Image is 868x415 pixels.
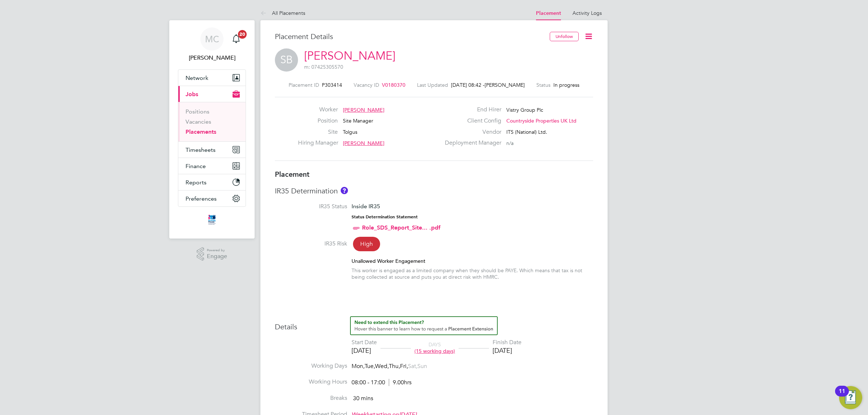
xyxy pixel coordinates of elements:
[169,20,255,239] nav: Main navigation
[186,195,217,202] span: Preferences
[352,346,377,355] div: [DATE]
[362,224,441,231] a: Role_SDS_Report_Site... .pdf
[229,27,243,51] a: 20
[186,118,211,125] a: Vacancies
[353,395,373,402] span: 30 mins
[485,82,525,88] span: [PERSON_NAME]
[186,179,207,186] span: Reports
[178,191,246,206] button: Preferences
[417,82,448,88] label: Last Updated
[352,258,593,264] div: Unallowed Worker Engagement
[275,203,347,210] label: IR35 Status
[322,82,342,88] span: P303414
[343,107,384,113] span: [PERSON_NAME]
[573,10,602,16] a: Activity Logs
[304,64,343,70] span: m: 07425305570
[441,139,501,147] label: Deployment Manager
[275,316,593,331] h3: Details
[205,34,219,44] span: MC
[341,187,348,194] button: About IR35
[289,82,319,88] label: Placement ID
[353,237,380,251] span: High
[343,140,384,146] span: [PERSON_NAME]
[260,10,305,16] a: All Placements
[298,106,338,114] label: Worker
[354,82,379,88] label: Vacancy ID
[298,139,338,147] label: Hiring Manager
[178,54,246,62] span: Matthew Clark
[417,363,427,370] span: Sun
[350,316,498,335] button: How to extend a Placement?
[207,253,227,260] span: Engage
[343,117,373,124] span: Site Manager
[414,348,455,354] span: (15 working days)
[186,91,198,98] span: Jobs
[275,240,347,248] label: IR35 Risk
[352,214,418,219] strong: Status Determination Statement
[186,128,216,135] a: Placements
[352,339,377,346] div: Start Date
[275,362,347,370] label: Working Days
[178,174,246,190] button: Reports
[275,32,544,41] h3: Placement Details
[493,339,522,346] div: Finish Date
[839,386,862,409] button: Open Resource Center, 11 new notifications
[178,70,246,86] button: Network
[441,117,501,125] label: Client Config
[506,140,514,146] span: n/a
[375,363,389,370] span: Wed,
[352,379,412,386] div: 08:00 - 17:00
[506,107,543,113] span: Vistry Group Plc
[389,363,400,370] span: Thu,
[178,158,246,174] button: Finance
[186,146,216,153] span: Timesheets
[178,142,246,158] button: Timesheets
[275,378,347,386] label: Working Hours
[451,82,485,88] span: [DATE] 08:42 -
[178,86,246,102] button: Jobs
[441,106,501,114] label: End Hirer
[408,363,417,370] span: Sat,
[506,117,576,124] span: Countryside Properties UK Ltd
[207,247,227,253] span: Powered by
[197,247,227,261] a: Powered byEngage
[186,163,206,170] span: Finance
[506,129,547,135] span: ITS (National) Ltd.
[275,186,593,196] h3: IR35 Determination
[839,391,845,401] div: 11
[536,82,550,88] label: Status
[536,10,561,16] a: Placement
[550,32,579,41] button: Unfollow
[186,108,209,115] a: Positions
[178,27,246,62] a: MC[PERSON_NAME]
[352,267,593,280] div: This worker is engaged as a limited company when they should be PAYE. Which means that tax is not...
[352,363,365,370] span: Mon,
[298,117,338,125] label: Position
[352,203,380,210] span: Inside IR35
[411,341,459,354] div: DAYS
[275,48,298,72] span: SB
[389,379,412,386] span: 9.00hrs
[343,129,357,135] span: Tolgus
[178,214,246,226] a: Go to home page
[275,394,347,402] label: Breaks
[400,363,408,370] span: Fri,
[441,128,501,136] label: Vendor
[298,128,338,136] label: Site
[365,363,375,370] span: Tue,
[275,170,310,179] b: Placement
[493,346,522,355] div: [DATE]
[304,49,395,63] a: [PERSON_NAME]
[178,102,246,141] div: Jobs
[186,74,208,81] span: Network
[382,82,405,88] span: V0180370
[553,82,579,88] span: In progress
[238,30,247,39] span: 20
[207,214,217,226] img: itsconstruction-logo-retina.png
